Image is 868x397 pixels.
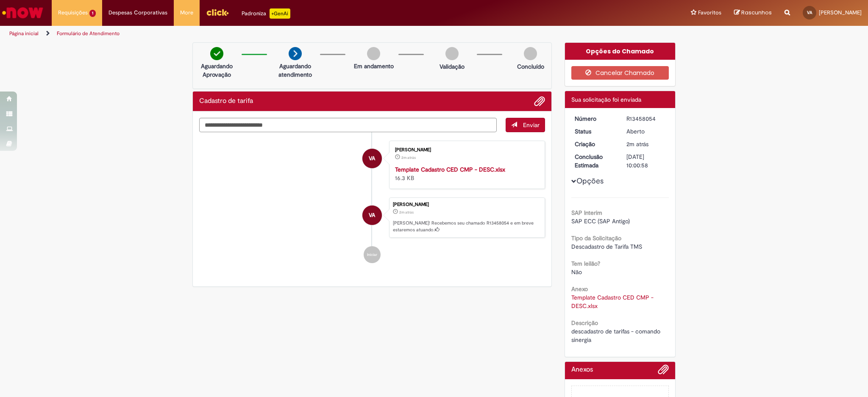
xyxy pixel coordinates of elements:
[289,47,302,60] img: arrow-next.png
[199,118,497,132] textarea: Digite sua mensagem aqui...
[571,328,662,344] span: descadastro de tarifas - comando sinergia
[270,8,290,19] p: +GenAi
[568,127,620,136] dt: Status
[734,9,772,17] a: Rascunhos
[395,147,536,153] div: [PERSON_NAME]
[565,43,676,60] div: Opções do Chamado
[698,8,721,17] span: Favoritos
[523,121,540,129] span: Enviar
[399,210,414,215] time: 28/08/2025 14:00:54
[568,114,620,123] dt: Número
[534,96,545,107] button: Adicionar anexos
[369,205,375,225] span: VA
[571,319,598,327] b: Descrição
[626,140,648,148] span: 2m atrás
[524,47,537,60] img: img-circle-grey.png
[108,8,167,17] span: Despesas Corporativas
[626,140,666,148] div: 28/08/2025 14:00:54
[393,220,540,233] p: [PERSON_NAME]! Recebemos seu chamado R13458054 e em breve estaremos atuando.
[58,8,88,17] span: Requisições
[440,62,465,71] p: Validação
[210,47,223,60] img: check-circle-green.png
[354,62,394,70] p: Em andamento
[571,217,630,225] span: SAP ECC (SAP Antigo)
[399,210,414,215] span: 2m atrás
[275,62,316,79] p: Aguardando atendimento
[180,8,193,17] span: More
[571,268,582,276] span: Não
[199,197,545,238] li: Victor Henrique Goncalves Andre
[199,97,253,105] h2: Cadastro de tarifa Histórico de tíquete
[571,209,602,217] b: SAP Interim
[626,114,666,123] div: R13458054
[362,149,382,168] div: Victor Henrique Goncalves Andre
[369,148,375,169] span: VA
[362,205,382,225] div: Victor Henrique Goncalves Andre
[626,127,666,136] div: Aberto
[571,243,642,250] span: Descadastro de Tarifa TMS
[571,366,593,374] h2: Anexos
[626,153,666,169] div: [DATE] 10:00:58
[571,285,588,293] b: Anexo
[445,47,459,60] img: img-circle-grey.png
[1,4,45,21] img: ServiceNow
[393,202,540,207] div: [PERSON_NAME]
[199,132,545,272] ul: Histórico de tíquete
[6,26,572,42] ul: Trilhas de página
[517,62,544,71] p: Concluído
[401,155,416,160] time: 28/08/2025 14:00:52
[658,364,669,379] button: Adicionar anexos
[571,96,641,103] span: Sua solicitação foi enviada
[807,10,812,15] span: VA
[571,66,669,80] button: Cancelar Chamado
[57,30,120,37] a: Formulário de Atendimento
[401,155,416,160] span: 2m atrás
[196,62,237,79] p: Aguardando Aprovação
[626,140,648,148] time: 28/08/2025 14:00:54
[571,294,655,310] a: Download de Template Cadastro CED CMP - DESC.xlsx
[242,8,290,19] div: Padroniza
[395,166,505,173] a: Template Cadastro CED CMP - DESC.xlsx
[741,8,772,17] span: Rascunhos
[89,10,96,17] span: 1
[819,9,862,16] span: [PERSON_NAME]
[9,30,39,37] a: Página inicial
[395,165,536,182] div: 16.3 KB
[506,118,545,132] button: Enviar
[568,140,620,148] dt: Criação
[568,153,620,169] dt: Conclusão Estimada
[571,234,621,242] b: Tipo da Solicitação
[367,47,380,60] img: img-circle-grey.png
[206,6,229,19] img: click_logo_yellow_360x200.png
[571,260,600,267] b: Tem leilão?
